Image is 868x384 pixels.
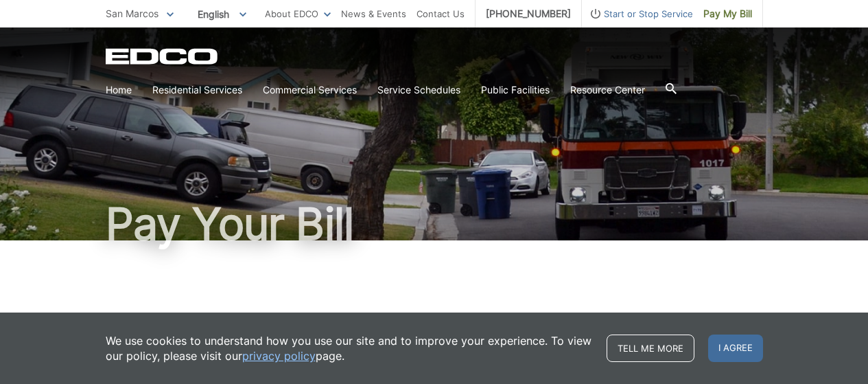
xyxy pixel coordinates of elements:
a: Service Schedules [377,82,460,98]
a: Home [106,82,132,98]
a: privacy policy [242,348,316,363]
p: We use cookies to understand how you use our site and to improve your experience. To view our pol... [106,333,593,363]
span: San Marcos [106,8,159,19]
span: Pay My Bill [703,6,752,21]
a: Commercial Services [263,82,357,98]
a: Contact Us [417,6,465,21]
a: EDCD logo. Return to the homepage. [106,48,220,65]
a: Resource Center [570,82,645,98]
a: Residential Services [152,82,242,98]
h1: Pay Your Bill [106,202,763,246]
span: English [187,3,257,25]
a: News & Events [341,6,406,21]
a: About EDCO [265,6,331,21]
a: Public Facilities [481,82,550,98]
span: I agree [708,335,763,362]
a: Tell me more [607,335,694,362]
h1: Pay Your Bill [106,309,763,334]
